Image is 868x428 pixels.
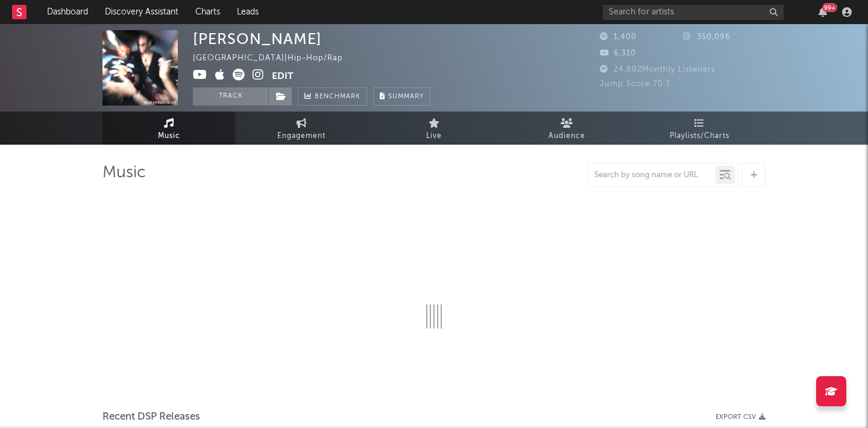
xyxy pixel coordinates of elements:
[683,33,731,41] span: 350,096
[603,5,784,20] input: Search for artists
[193,30,322,48] div: [PERSON_NAME]
[158,129,180,143] span: Music
[819,7,827,17] button: 99+
[500,112,633,145] a: Audience
[388,93,424,100] span: Summary
[235,112,368,145] a: Engagement
[588,171,715,180] input: Search by song name or URL
[426,129,442,143] span: Live
[715,414,766,421] button: Export CSV
[822,3,837,12] div: 99 +
[193,87,268,105] button: Track
[298,87,367,105] a: Benchmark
[549,129,585,143] span: Audience
[102,112,235,145] a: Music
[633,112,766,145] a: Playlists/Charts
[102,410,200,424] span: Recent DSP Releases
[315,90,360,104] span: Benchmark
[600,49,636,57] span: 6,310
[670,129,729,143] span: Playlists/Charts
[373,87,430,105] button: Summary
[600,80,670,88] span: Jump Score: 70.7
[277,129,325,143] span: Engagement
[193,51,357,66] div: [GEOGRAPHIC_DATA] | Hip-Hop/Rap
[600,33,637,41] span: 1,400
[600,66,715,74] span: 24,892 Monthly Listeners
[368,112,500,145] a: Live
[272,69,294,84] button: Edit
